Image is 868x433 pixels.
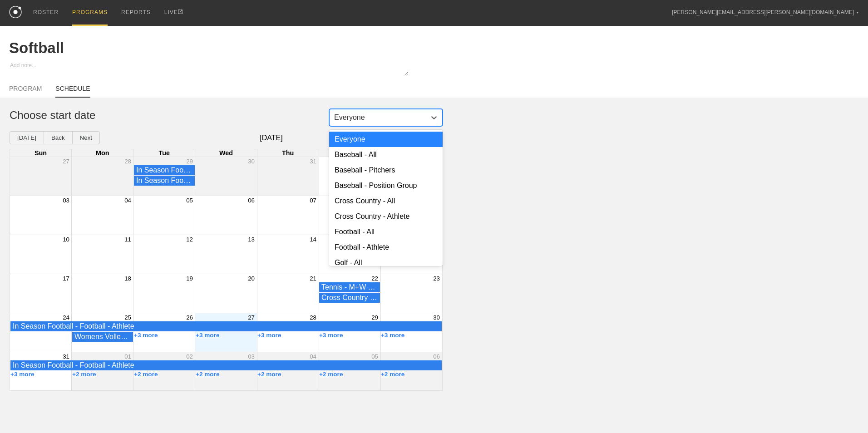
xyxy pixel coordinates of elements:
[310,275,316,282] button: 21
[310,314,316,321] button: 28
[13,322,439,330] div: In Season Football - Football - Athlete
[10,149,443,391] div: Month View
[63,353,69,360] button: 31
[329,193,443,209] div: Cross Country - All
[186,275,193,282] button: 19
[159,149,170,157] span: Tue
[321,294,378,302] div: Cross Country - Cross Country - Athlete
[134,371,158,378] button: +2 more
[248,314,255,321] button: 27
[124,314,131,321] button: 25
[196,371,220,378] button: +2 more
[136,177,192,185] div: In Season Football - Performance Staff - Sports Medicine
[9,85,42,97] a: PROGRAM
[310,353,316,360] button: 04
[248,353,255,360] button: 03
[124,197,131,204] button: 04
[134,332,158,339] button: +3 more
[329,209,443,224] div: Cross Country - Athlete
[136,166,192,174] div: In Season Football - Performance Staff - Strength and Conidtioning
[10,109,433,122] h1: Choose start date
[248,236,255,243] button: 13
[96,149,109,157] span: Mon
[319,371,343,378] button: +2 more
[124,275,131,282] button: 18
[381,332,405,339] button: +3 more
[63,197,69,204] button: 03
[124,158,131,165] button: 28
[219,149,233,157] span: Wed
[186,236,193,243] button: 12
[310,197,316,204] button: 07
[55,85,90,98] a: SCHEDULE
[257,332,281,339] button: +3 more
[248,197,255,204] button: 06
[371,353,378,360] button: 05
[334,113,365,122] div: Everyone
[13,361,439,369] div: In Season Football - Football - Athlete
[248,275,255,282] button: 20
[186,314,193,321] button: 26
[371,275,378,282] button: 22
[72,131,100,144] button: Next
[856,10,859,15] div: ▼
[329,162,443,178] div: Baseball - Pitchers
[329,147,443,162] div: Baseball - All
[72,371,96,378] button: +2 more
[186,353,193,360] button: 02
[63,314,69,321] button: 24
[329,132,443,147] div: Everyone
[381,371,405,378] button: +2 more
[63,275,69,282] button: 17
[823,389,868,433] iframe: Chat Widget
[329,178,443,193] div: Baseball - Position Group
[319,332,343,339] button: +3 more
[257,371,281,378] button: +2 more
[371,314,378,321] button: 29
[321,283,378,291] div: Tennis - M+W Tennis - Athlete
[186,197,193,204] button: 05
[44,131,73,144] button: Back
[248,158,255,165] button: 30
[196,332,220,339] button: +3 more
[433,353,440,360] button: 06
[282,149,294,157] span: Thu
[329,224,443,240] div: Football - All
[124,236,131,243] button: 11
[124,353,131,360] button: 01
[100,134,443,142] span: [DATE]
[329,240,443,255] div: Football - Athlete
[35,149,47,157] span: Sun
[310,158,316,165] button: 31
[10,371,35,378] button: +3 more
[433,275,440,282] button: 23
[10,131,44,144] button: [DATE]
[310,236,316,243] button: 14
[9,6,22,18] img: logo
[186,158,193,165] button: 29
[329,255,443,271] div: Golf - All
[63,236,69,243] button: 10
[74,333,131,341] div: Womens Volleyball - Womens Volleyball - Athlete
[433,314,440,321] button: 30
[63,158,69,165] button: 27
